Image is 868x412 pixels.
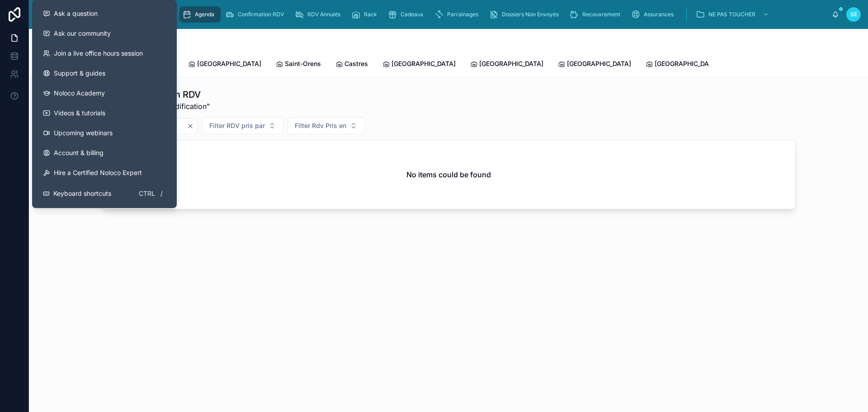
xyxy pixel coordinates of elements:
a: Ask our community [36,24,173,43]
span: Dossiers Non Envoyés [502,11,559,18]
a: Account & billing [36,143,173,163]
span: Ctrl [138,188,156,199]
a: Agenda [179,6,221,23]
a: [GEOGRAPHIC_DATA] [646,56,719,74]
span: RDV Annulés [307,11,340,18]
a: [GEOGRAPHIC_DATA] [188,56,261,74]
span: Rack [364,11,377,18]
h2: No items could be found [406,169,491,180]
span: Ask a question [54,9,98,18]
span: Support & guides [54,69,105,78]
a: Castres [335,56,368,74]
span: Saint-Orens [285,59,321,68]
a: Upcoming webinars [36,123,173,143]
span: NE PAS TOUCHER [708,11,755,18]
a: NE PAS TOUCHER [693,6,774,23]
div: scrollable content [60,5,832,24]
span: Ask our community [54,29,111,38]
span: Filter Rdv Pris en [295,121,346,130]
span: Recouvrement [582,11,620,18]
button: Ask a question [36,4,173,24]
a: [GEOGRAPHIC_DATA] [382,56,456,74]
span: Cadeaux [401,11,424,18]
a: Parrainages [432,6,485,23]
span: Confirmation RDV [238,11,284,18]
span: Parrainages [447,11,478,18]
a: Join a live office hours session [36,43,173,63]
button: Hire a Certified Noloco Expert [36,163,173,183]
span: [GEOGRAPHIC_DATA] [392,59,456,68]
span: Keyboard shortcuts [53,189,111,198]
a: Confirmation RDV [222,6,290,23]
a: Dossiers Non Envoyés [486,6,565,23]
span: Account & billing [54,148,104,157]
a: Assurances [628,6,680,23]
button: Select Button [202,117,283,134]
span: / [158,190,165,197]
span: Videos & tutorials [54,109,105,118]
span: Upcoming webinars [54,128,113,137]
button: Keyboard shortcutsCtrl/ [36,183,173,204]
span: Join a live office hours session [54,49,143,58]
span: Agenda [195,11,214,18]
span: Noloco Academy [54,89,105,98]
span: [GEOGRAPHIC_DATA] [655,59,719,68]
a: Saint-Orens [276,56,321,74]
span: Castres [344,59,368,68]
a: RDV Annulés [292,6,347,23]
button: Select Button [287,117,365,134]
a: Cadeaux [385,6,430,23]
button: Clear [187,123,198,130]
span: [GEOGRAPHIC_DATA] [567,59,631,68]
a: Videos & tutorials [36,103,173,123]
span: [GEOGRAPHIC_DATA] [197,59,261,68]
span: SE [850,11,857,18]
span: [GEOGRAPHIC_DATA] [479,59,543,68]
span: Filter RDV pris par [209,121,265,130]
a: [GEOGRAPHIC_DATA] [558,56,631,74]
a: Support & guides [36,63,173,83]
a: [GEOGRAPHIC_DATA] [470,56,543,74]
a: Noloco Academy [36,83,173,103]
a: Recouvrement [567,6,627,23]
a: Rack [349,6,383,23]
span: Assurances [644,11,674,18]
span: Hire a Certified Noloco Expert [54,168,142,177]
